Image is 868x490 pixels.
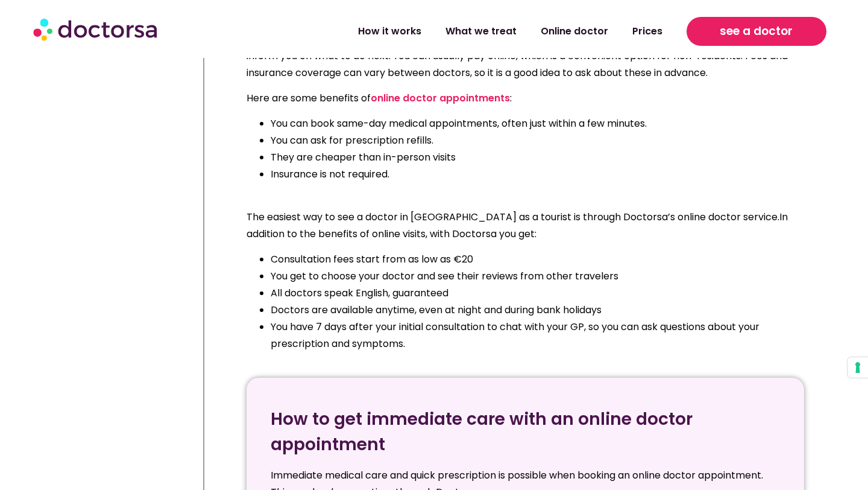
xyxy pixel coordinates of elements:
span: The easiest way to see a doctor in [GEOGRAPHIC_DATA] as a tourist is through Doctorsa’s online do... [247,210,779,224]
span: Here are some benefits of : [247,91,512,105]
span: You have 7 days after your initial consultation to chat with your GP, so you can ask questions ab... [271,320,759,351]
a: see a doctor [687,17,826,46]
span: All doctors speak English, guaranteed [271,286,448,300]
a: How it works [346,17,433,45]
span: You get to choose your doctor and see their reviews from other travelers [271,269,618,283]
a: Online doctor [529,17,620,45]
li: Doctors are available anytime, even at night and during bank holidays [271,302,804,319]
a: Prices [620,17,675,45]
span: see a doctor [720,22,793,41]
span: You can book same-day medical appointments, often just within a few minutes. [271,116,647,130]
p: In addition to the benefits of online visits, with Doctorsa you get: [247,209,804,243]
button: Your consent preferences for tracking technologies [848,357,868,378]
a: online doctor appointments [371,91,510,105]
span: They are cheaper than in-person visits [271,150,456,164]
span: You can ask for prescription refills. [271,133,433,147]
span: Consultation fees start from as low as €20 [271,252,473,266]
li: Insurance is not required. [271,166,804,183]
h3: How to get immediate care with an online doctor appointment [271,407,779,457]
nav: Menu [230,17,674,45]
a: What we treat [433,17,529,45]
